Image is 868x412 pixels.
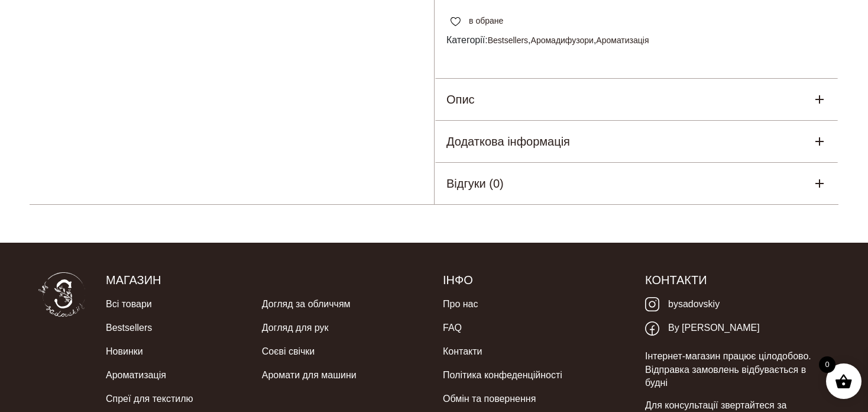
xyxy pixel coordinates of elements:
[446,15,507,27] a: в обране
[488,36,528,45] a: Bestsellers
[443,316,462,340] a: FAQ
[443,363,562,387] a: Політика конфеденційності
[106,272,425,288] h5: Магазин
[262,292,351,316] a: Догляд за обличчям
[596,36,649,45] a: Ароматизація
[106,316,152,340] a: Bestsellers
[645,350,830,390] p: Інтернет-магазин працює цілодобово. Відправка замовлень відбувається в будні
[469,15,503,27] span: в обране
[262,340,315,363] a: Соєві свічки
[446,175,504,192] h5: Відгуки (0)
[446,91,475,108] h5: Опис
[531,36,594,45] a: Аромадифузори
[443,387,536,411] a: Обмін та повернення
[443,340,482,363] a: Контакти
[819,356,835,373] span: 0
[645,292,720,317] a: bysadovskiy
[106,340,143,363] a: Новинки
[106,387,193,411] a: Спреї для текстилю
[106,363,166,387] a: Ароматизація
[446,33,827,47] span: Категорії: , ,
[106,292,152,316] a: Всі товари
[451,17,461,27] img: unfavourite.svg
[262,316,329,340] a: Догляд для рук
[645,316,760,340] a: By [PERSON_NAME]
[262,363,357,387] a: Аромати для машини
[446,133,570,150] h5: Додаткова інформація
[443,292,478,316] a: Про нас
[443,272,627,288] h5: Інфо
[645,272,830,288] h5: Контакти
